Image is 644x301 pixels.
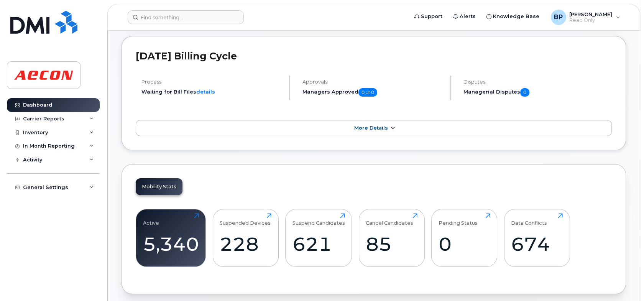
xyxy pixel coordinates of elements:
[493,13,539,20] span: Knowledge Base
[354,125,388,131] span: More Details
[439,213,490,262] a: Pending Status0
[366,213,413,226] div: Cancel Candidates
[128,10,244,24] input: Find something...
[366,233,417,255] div: 85
[554,13,563,22] span: BP
[439,233,490,255] div: 0
[569,11,612,17] span: [PERSON_NAME]
[220,233,271,255] div: 228
[302,88,444,97] h5: Managers Approved
[409,9,448,24] a: Support
[463,88,612,97] h5: Managerial Disputes
[358,88,377,97] span: 0 of 0
[143,233,199,255] div: 5,340
[292,213,345,262] a: Suspend Candidates621
[520,88,529,97] span: 0
[143,213,199,262] a: Active5,340
[302,79,444,85] h4: Approvals
[196,89,215,95] a: details
[220,213,271,226] div: Suspended Devices
[421,13,442,20] span: Support
[448,9,481,24] a: Alerts
[136,50,612,62] h2: [DATE] Billing Cycle
[141,88,283,95] li: Waiting for Bill Files
[220,213,271,262] a: Suspended Devices228
[481,9,545,24] a: Knowledge Base
[511,213,547,226] div: Data Conflicts
[460,13,476,20] span: Alerts
[511,213,563,262] a: Data Conflicts674
[141,79,283,85] h4: Process
[463,79,612,85] h4: Disputes
[366,213,417,262] a: Cancel Candidates85
[439,213,478,226] div: Pending Status
[143,213,159,226] div: Active
[511,233,563,255] div: 674
[292,233,345,255] div: 621
[569,17,612,23] span: Read Only
[292,213,345,226] div: Suspend Candidates
[545,10,626,25] div: Brianne Peters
